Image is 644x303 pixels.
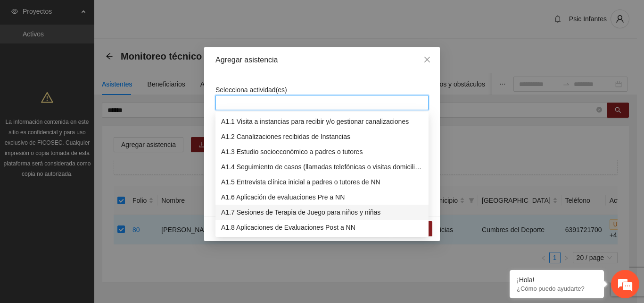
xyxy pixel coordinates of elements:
div: A1.7 Sesiones de Terapia de Juego para niños y niñas [215,205,429,220]
div: A1.3 Estudio socioeconómico a padres o tutores [215,144,429,159]
div: Chatee con nosotros ahora [49,48,158,61]
div: A1.2 Canalizaciones recibidas de Instancias [215,129,429,144]
div: A1.6 Aplicación de evaluaciones Pre a NN [215,190,429,205]
span: Estamos en línea. [55,98,130,194]
div: Agregar asistencia [215,55,429,65]
div: A1.1 Visita a instancias para recibir y/o gestionar canalizaciones [215,114,429,129]
div: A1.7 Sesiones de Terapia de Juego para niños y niñas [221,207,423,217]
div: ¡Hola! [517,276,597,284]
div: Minimizar ventana de chat en vivo [155,5,177,27]
div: A1.1 Visita a instancias para recibir y/o gestionar canalizaciones [221,116,423,127]
div: A1.2 Canalizaciones recibidas de Instancias [221,131,423,142]
div: A1.5 Entrevista clínica inicial a padres o tutores de NN [221,177,423,187]
div: A1.5 Entrevista clínica inicial a padres o tutores de NN [215,174,429,190]
p: ¿Cómo puedo ayudarte? [517,285,597,292]
textarea: Escriba su mensaje y pulse “Intro” [5,202,180,235]
div: A1.4 Seguimiento de casos (llamadas telefónicas o visitas domiciliarias) [215,159,429,174]
div: A1.4 Seguimiento de casos (llamadas telefónicas o visitas domiciliarias) [221,162,423,172]
button: Close [414,47,440,73]
div: A1.8 Aplicaciones de Evaluaciones Post a NN [215,220,429,235]
div: A1.6 Aplicación de evaluaciones Pre a NN [221,192,423,202]
span: close [423,56,431,63]
span: Selecciona actividad(es) [215,86,287,94]
div: A1.3 Estudio socioeconómico a padres o tutores [221,147,423,157]
div: A1.8 Aplicaciones de Evaluaciones Post a NN [221,222,423,233]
